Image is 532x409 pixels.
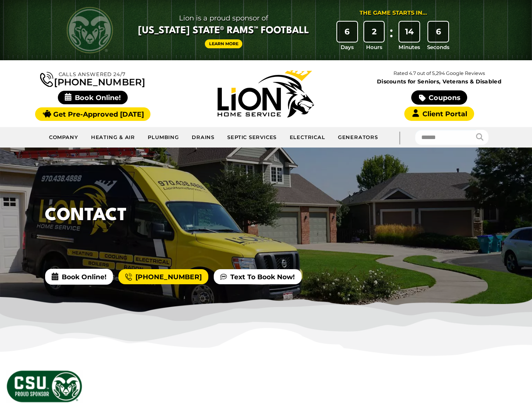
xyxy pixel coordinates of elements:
[404,107,474,121] a: Client Portal
[58,91,128,104] span: Book Online!
[360,9,427,17] div: The Game Starts in...
[332,130,384,145] a: Generators
[35,107,150,121] a: Get Pre-Approved [DATE]
[85,130,142,145] a: Heating & Air
[45,269,113,284] span: Book Online!
[354,79,524,84] span: Discounts for Seniors, Veterans & Disabled
[353,69,526,78] p: Rated 4.7 out of 5,294 Google Reviews
[40,70,145,87] a: [PHONE_NUMBER]
[142,130,186,145] a: Plumbing
[283,130,331,145] a: Electrical
[43,130,85,145] a: Company
[337,22,357,42] div: 6
[186,130,221,145] a: Drains
[218,70,314,117] img: Lion Home Service
[221,130,283,145] a: Septic Services
[384,127,415,148] div: |
[364,22,384,42] div: 2
[67,7,113,53] img: CSU Rams logo
[399,22,419,42] div: 14
[214,269,301,285] a: Text To Book Now!
[366,43,382,51] span: Hours
[205,39,243,48] a: Learn More
[45,203,326,229] h1: Contact
[411,90,467,105] a: Coupons
[138,12,309,24] span: Lion is a proud sponsor of
[138,24,309,37] span: [US_STATE] State® Rams™ Football
[427,43,449,51] span: Seconds
[6,370,83,403] img: CSU Sponsor Badge
[428,22,448,42] div: 6
[118,269,208,285] a: [PHONE_NUMBER]
[399,43,420,51] span: Minutes
[387,22,395,51] div: :
[341,43,354,51] span: Days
